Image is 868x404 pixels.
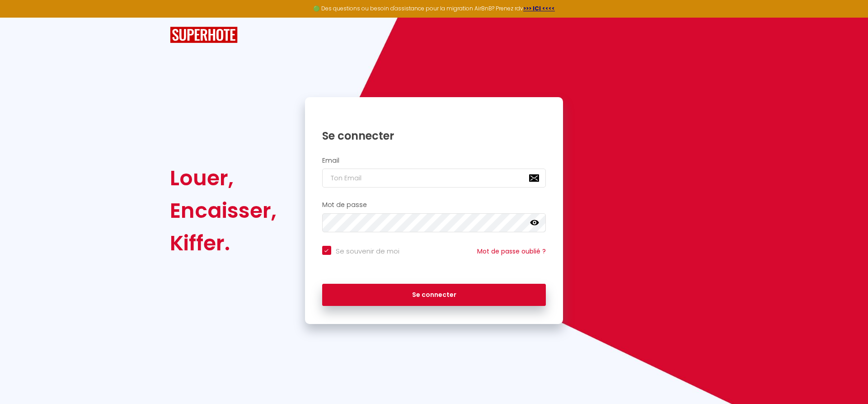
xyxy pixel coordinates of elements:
a: Mot de passe oublié ? [477,247,546,256]
h2: Email [322,157,546,164]
div: Encaisser, [170,194,277,227]
h2: Mot de passe [322,201,546,209]
div: Kiffer. [170,227,277,259]
input: Ton Email [322,169,546,188]
button: Se connecter [322,284,546,306]
img: SuperHote logo [170,27,238,43]
a: >>> ICI <<<< [523,5,555,12]
h1: Se connecter [322,129,546,143]
div: Louer, [170,162,277,194]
